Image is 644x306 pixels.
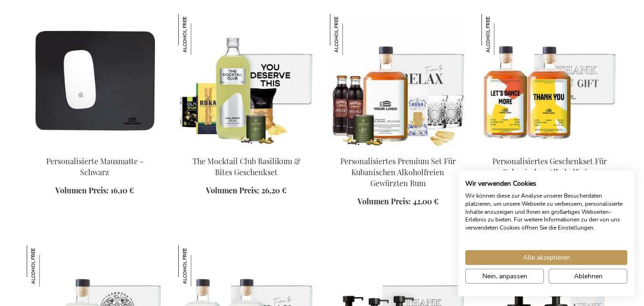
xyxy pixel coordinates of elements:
span: Volumen Preis: [55,185,109,195]
button: Akzeptieren Sie alle cookies [465,250,627,265]
span: 16,10 € [111,185,134,195]
a: Personalised Leather Mouse Pad - Black [27,144,163,153]
a: Volumen Preis: 16,10 € [55,185,134,196]
img: The Mocktail Club Basilikum & Bites Geschenkset [178,14,315,148]
img: Personalised Leather Mouse Pad - Black [27,14,163,148]
button: Alle verweigern cookies [549,269,627,284]
a: The Mocktail Club Basilikum & Bites Geschenkset [193,156,300,177]
img: Personalisiertes Geschenkset Für Kubanischen Alkoholfreien Gewürzten Rum [481,14,522,55]
a: Volumen Preis: 26,20 € [206,185,286,196]
a: The Mocktail Club Basilikum & Bites Geschenkset The Mocktail Club Basilikum & Bites Geschenkset [178,144,315,153]
a: Personalisiertes Geschenkset Für Kubanischen Alkoholfreien Gewürzten Rum Personalisiertes Geschen... [481,144,618,153]
span: 26,20 € [261,185,286,195]
img: Personalisiertes Geschenkset Für Botanischen Alkoholfreien Trocken-Gin [178,245,219,286]
span: 42,00 € [413,196,439,206]
span: Ablehnen [574,271,603,281]
span: Nein, anpassen [482,271,527,281]
a: Personalisierte Mausmatte - Schwarz [46,156,143,177]
img: Personalisiertes Premium Set Für Botanischen Alkoholfreien Trocken Gin [27,245,68,286]
span: Volumen Preis: [358,196,411,206]
a: Personalisiertes Geschenkset Für Kubanischen Alkoholfreien Gewürzten Rum [492,156,607,188]
p: Wir können diese zur Analyse unserer Besucherdaten platzieren, um unsere Webseite zu verbessern, ... [465,192,627,232]
span: Alle akzeptieren [523,253,570,263]
button: cookie Einstellungen anpassen [465,269,544,284]
a: Personalisiertes Premium Set Für Kubanischen Alkoholfreien Gewürzten Rum [340,156,456,188]
img: Personalised Non-Alcoholic Cuban Spiced Rum Premium Set [330,14,466,148]
a: Personalised Non-Alcoholic Cuban Spiced Rum Premium Set Personalisiertes Premium Set Für Kubanisc... [330,144,466,153]
img: Personalisiertes Premium Set Für Kubanischen Alkoholfreien Gewürzten Rum [330,14,371,55]
h2: Wir verwenden Cookies [465,179,627,188]
img: The Mocktail Club Basilikum & Bites Geschenkset [178,14,219,55]
img: Personalisiertes Geschenkset Für Kubanischen Alkoholfreien Gewürzten Rum [481,14,618,148]
a: Volumen Preis: 42,00 € [358,196,439,207]
span: Volumen Preis: [206,185,259,195]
